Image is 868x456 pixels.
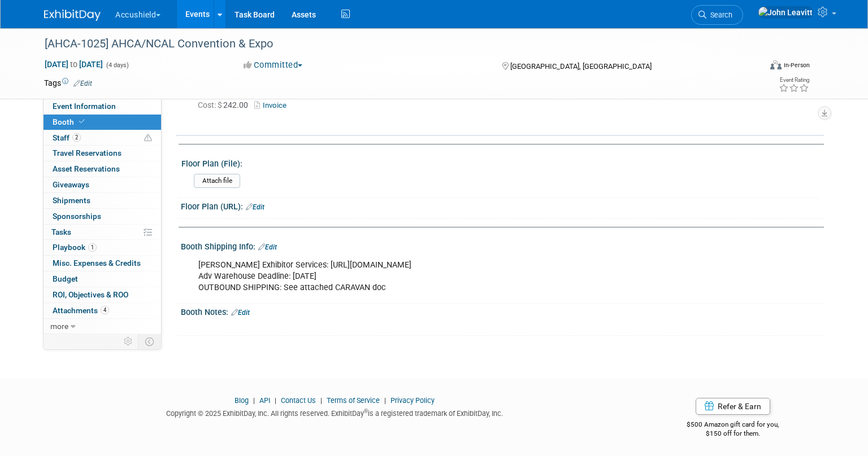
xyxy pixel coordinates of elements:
span: 1 [88,243,97,252]
a: Edit [231,309,250,317]
a: Giveaways [44,177,161,192]
span: [GEOGRAPHIC_DATA], [GEOGRAPHIC_DATA] [510,62,652,71]
a: Blog [235,396,249,405]
a: Attachments4 [44,303,161,318]
a: Staff2 [44,130,161,146]
div: Copyright © 2025 ExhibitDay, Inc. All rights reserved. ExhibitDay is a registered trademark of Ex... [44,406,625,419]
div: Floor Plan (URL): [181,198,824,213]
a: Playbook1 [44,240,161,255]
a: Booth [44,115,161,130]
span: Shipments [53,196,90,205]
a: Event Information [44,99,161,114]
span: Search [706,11,732,19]
span: (4 days) [105,62,129,69]
a: Edit [258,243,277,251]
span: Asset Reservations [53,164,120,173]
div: [PERSON_NAME] Exhibitor Services: [URL][DOMAIN_NAME] Adv Warehouse Deadline: [DATE] OUTBOUND SHIP... [190,254,700,299]
a: Terms of Service [327,396,380,405]
a: Edit [246,203,264,211]
div: In-Person [783,61,810,69]
a: Sponsorships [44,209,161,224]
div: $150 off for them. [642,429,824,439]
span: Staff [53,133,81,142]
a: Invoice [254,101,291,109]
i: Booth reservation complete [79,119,85,125]
span: more [50,322,68,331]
div: [AHCA-1025] AHCA/NCAL Convention & Expo [41,34,745,54]
td: Personalize Event Tab Strip [119,334,138,349]
span: Potential Scheduling Conflict -- at least one attendee is tagged in another overlapping event. [144,133,152,143]
span: 242.00 [198,100,253,109]
a: more [44,319,161,334]
span: ROI, Objectives & ROO [53,290,128,299]
div: Event Format [696,59,810,76]
div: $500 Amazon gift card for you, [642,413,824,439]
span: Cost: $ [198,100,223,109]
span: Playbook [53,243,97,252]
a: Shipments [44,193,161,208]
div: Floor Plan (File): [181,155,819,169]
div: Booth Shipping Info: [181,238,824,253]
span: Tasks [51,227,71,236]
div: Booth Notes: [181,304,824,318]
a: Budget [44,271,161,287]
a: Privacy Policy [390,396,435,405]
img: ExhibitDay [44,10,101,21]
a: API [259,396,270,405]
img: John Leavitt [758,6,813,19]
a: Refer & Earn [696,398,770,415]
span: [DATE] [DATE] [44,59,103,69]
span: | [381,396,389,405]
a: Travel Reservations [44,146,161,161]
a: Misc. Expenses & Credits [44,256,161,271]
span: Travel Reservations [53,148,121,157]
span: Attachments [53,306,109,315]
div: Already Reserved [188,81,815,121]
span: Giveaways [53,180,89,189]
span: Sponsorships [53,212,101,221]
a: Tasks [44,225,161,240]
span: Budget [53,274,78,283]
a: Search [691,5,743,25]
span: to [68,60,79,69]
span: | [272,396,279,405]
span: 4 [101,306,109,314]
span: 2 [72,133,81,142]
span: Misc. Expenses & Credits [53,258,141,268]
img: Format-Inperson.png [770,60,782,69]
a: Asset Reservations [44,161,161,177]
button: Committed [240,59,307,71]
span: Event Information [53,102,116,111]
span: | [250,396,258,405]
a: Contact Us [281,396,316,405]
span: Booth [53,117,87,126]
td: Toggle Event Tabs [138,334,162,349]
span: | [318,396,325,405]
sup: ® [364,408,368,414]
td: Tags [44,77,92,89]
a: ROI, Objectives & ROO [44,287,161,302]
div: Event Rating [779,77,809,83]
a: Edit [73,80,92,87]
